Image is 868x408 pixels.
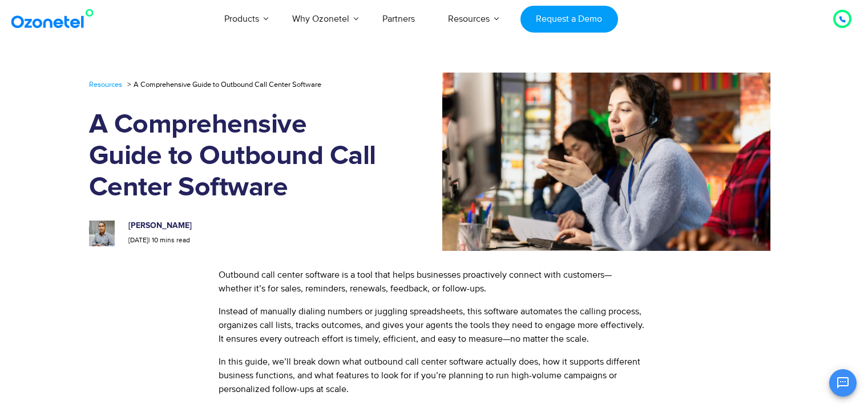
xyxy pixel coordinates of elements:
[152,236,158,245] span: 10
[219,355,644,396] p: In this guide, we’ll break down what outbound call center software actually does, how it supports...
[128,235,365,246] p: |
[520,6,618,33] a: Request a Demo
[89,109,377,203] h1: A Comprehensive Guide to Outbound Call Center Software
[219,305,644,346] p: Instead of manually dialing numbers or juggling spreadsheets, this software automates the calling...
[128,221,365,231] h6: [PERSON_NAME]
[829,369,857,397] button: Open chat
[160,236,190,245] span: mins read
[128,236,148,245] span: [DATE]
[219,268,644,295] p: Outbound call center software is a tool that helps businesses proactively connect with customers—...
[124,77,321,92] li: A Comprehensive Guide to Outbound Call Center Software
[89,79,122,91] a: Resources
[89,221,115,246] img: prashanth-kancherla_avatar_1-200x200.jpeg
